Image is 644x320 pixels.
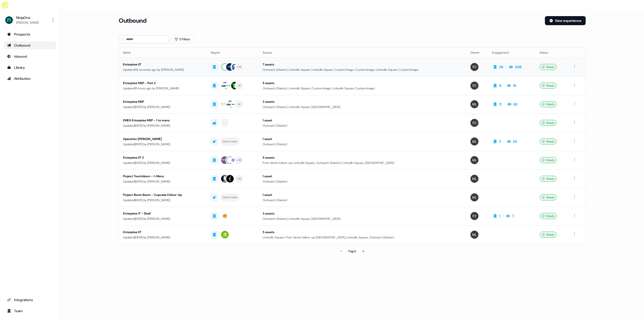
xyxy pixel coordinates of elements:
[263,198,462,203] div: Outreach (Starter)
[4,75,56,83] a: Go to attribution
[540,232,557,238] div: Ready
[4,52,56,60] a: Go to Inbound
[470,63,478,71] img: Petra
[499,214,500,219] div: 1
[513,102,517,107] div: 63
[513,83,516,88] div: 15
[7,297,53,302] div: Integrations
[123,211,202,216] div: Enterprise IT - Shell
[123,155,202,160] div: Enterprise IIT 2
[263,179,462,184] div: Outreach (Starter)
[222,139,237,144] div: One to many
[4,307,56,315] a: Go to team
[263,86,462,91] div: Outreach (Starter), LinkedIn Square, Custom Image, LinkedIn Square, Custom Image
[4,296,56,304] a: Go to integrations
[171,35,193,43] button: 0 Filters
[263,160,462,165] div: Post-demo follow-up, LinkedIn Square, Outreach (Starter), LinkedIn Square, [GEOGRAPHIC_DATA]
[263,216,462,221] div: Outreach (Starter), LinkedIn Square, [GEOGRAPHIC_DATA]
[123,230,202,235] div: Enterprise IIT
[545,16,586,25] button: New experience
[466,48,488,58] th: Owner
[237,102,241,106] div: + 8
[540,120,557,126] div: Ready
[470,119,478,127] img: Petra
[237,83,241,88] div: + 6
[123,67,202,72] div: Updated 39 seconds ago by [PERSON_NAME]
[119,17,146,24] h3: Outbound
[263,136,462,141] div: 1 asset
[16,15,39,20] div: NinjaOne
[263,104,462,110] div: Outreach (Starter), LinkedIn Square, [GEOGRAPHIC_DATA]
[536,48,568,58] th: Status
[515,64,521,69] div: 1216
[4,41,56,49] a: Go to outbound experience
[123,160,202,165] div: Updated [DATE] by [PERSON_NAME]
[7,76,53,81] div: Attribution
[263,81,462,86] div: 5 assets
[263,99,462,104] div: 3 assets
[123,235,202,240] div: Updated [DATE] by [PERSON_NAME]
[119,48,206,58] th: Name
[7,308,53,313] div: Team
[263,230,462,235] div: 5 assets
[4,14,56,26] button: NinjaOne[PERSON_NAME]
[263,67,462,72] div: Outreach (Starter), LinkedIn Square, LinkedIn Square, Custom Image, Custom Image, LinkedIn Square...
[7,65,53,70] div: Library
[263,192,462,197] div: 1 asset
[237,176,241,181] div: + 18
[263,211,462,216] div: 3 assets
[470,100,478,108] img: Megan
[540,101,557,107] div: Ready
[540,213,557,219] div: Ready
[123,99,202,104] div: Enterprise MSP
[237,158,241,162] div: + 26
[348,249,356,254] div: Page 1
[259,48,466,58] th: Assets
[123,86,202,91] div: Updated 19 hours ago by [PERSON_NAME]
[7,43,53,48] div: Outbound
[123,174,202,179] div: Project Touchdown - 1-Many
[470,156,478,164] img: Megan
[263,123,462,128] div: Outreach (Starter)
[123,136,202,141] div: Operation [PERSON_NAME]
[123,142,202,147] div: Updated [DATE] by [PERSON_NAME]
[123,179,202,184] div: Updated [DATE] by [PERSON_NAME]
[123,198,202,203] div: Updated [DATE] by [PERSON_NAME]
[540,64,557,70] div: Ready
[470,212,478,220] img: Petra
[263,62,462,67] div: 7 assets
[123,104,202,110] div: Updated [DATE] by [PERSON_NAME]
[16,20,39,25] div: [PERSON_NAME]
[4,30,56,38] a: Go to prospects
[123,192,202,197] div: Project Boom Boom - Cupcake Follow-Up
[499,102,502,107] div: 11
[123,118,202,123] div: EMEA Enterprise MSP - 1 to many
[263,118,462,123] div: 1 asset
[540,194,557,200] div: Ready
[488,48,536,58] th: Engagement
[123,62,202,67] div: Enterprise IIT
[470,231,478,239] img: Megan
[263,174,462,179] div: 1 asset
[470,193,478,201] img: Megan
[540,138,557,145] div: Ready
[237,65,241,69] div: + 24
[499,83,501,88] div: 8
[123,123,202,128] div: Updated [DATE] by [PERSON_NAME]
[540,83,557,89] div: Ready
[123,81,202,86] div: Enterprise MSP - Part 2
[263,155,462,160] div: 5 assets
[206,48,259,58] th: Targets
[540,176,557,182] div: Ready
[222,195,237,200] div: One to many
[7,54,53,59] div: Inbound
[123,216,202,221] div: Updated [DATE] by [PERSON_NAME]
[470,175,478,183] img: Megan
[7,32,53,37] div: Prospects
[499,139,501,144] div: 2
[499,64,503,69] div: 29
[470,137,478,146] img: Megan
[512,214,514,219] div: 7
[540,157,557,163] div: Ready
[263,235,462,240] div: LinkedIn Square, Post-demo follow-up, [GEOGRAPHIC_DATA], LinkedIn Square, Outreach (Starter)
